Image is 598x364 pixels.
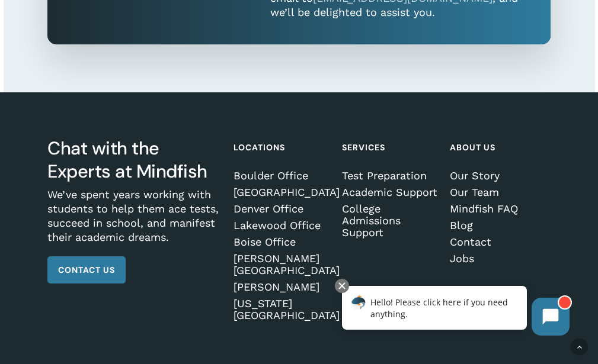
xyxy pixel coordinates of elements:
[234,220,332,231] a: Lakewood Office
[450,236,548,248] a: Contact
[234,236,332,248] a: Boise Office
[342,137,440,158] h4: Services
[342,170,440,182] a: Test Preparation
[47,137,223,183] h3: Chat with the Experts at Mindfish
[234,281,332,293] a: [PERSON_NAME]
[234,170,332,182] a: Boulder Office
[47,256,126,284] a: Contact Us
[234,186,332,198] a: [GEOGRAPHIC_DATA]
[450,253,548,265] a: Jobs
[234,298,332,321] a: [US_STATE][GEOGRAPHIC_DATA]
[234,203,332,215] a: Denver Office
[47,188,223,256] p: We’ve spent years working with students to help them ace tests, succeed in school, and manifest t...
[234,253,332,276] a: [PERSON_NAME][GEOGRAPHIC_DATA]
[234,137,332,158] h4: Locations
[450,137,548,158] h4: About Us
[330,276,581,347] iframe: Chatbot
[450,186,548,198] a: Our Team
[450,220,548,231] a: Blog
[342,203,440,239] a: College Admissions Support
[58,264,115,276] span: Contact Us
[342,186,440,198] a: Academic Support
[450,170,548,182] a: Our Story
[450,203,548,215] a: Mindfish FAQ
